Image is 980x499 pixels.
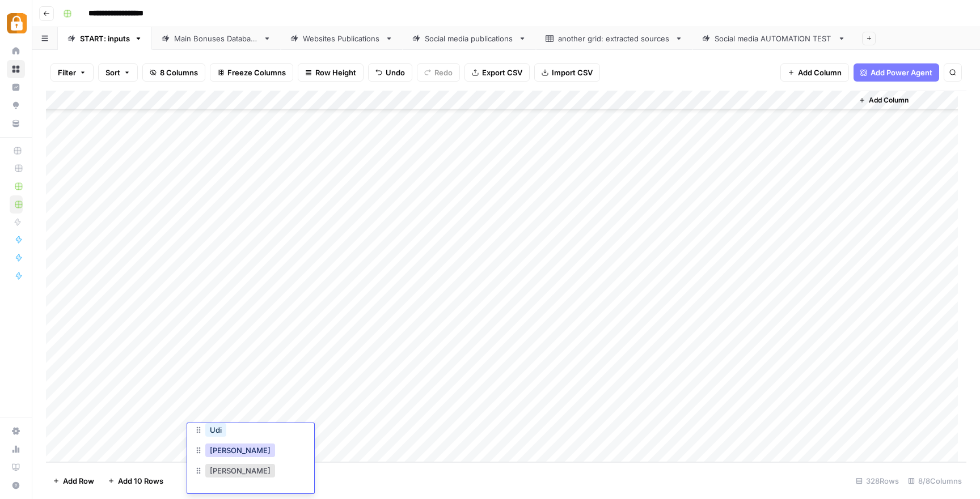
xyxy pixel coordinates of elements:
[7,476,25,494] button: Help + Support
[80,33,130,44] div: START: inputs
[558,33,670,44] div: another grid: extracted sources
[205,423,226,437] button: Udi
[482,67,522,78] span: Export CSV
[101,472,170,490] button: Add 10 Rows
[160,67,198,78] span: 8 Columns
[854,63,939,82] button: Add Power Agent
[7,9,25,37] button: Workspace: Adzz
[7,42,25,60] a: Home
[7,458,25,476] a: Learning Hub
[50,63,94,82] button: Filter
[386,67,405,78] span: Undo
[7,96,25,114] a: Opportunities
[871,67,932,78] span: Add Power Agent
[425,33,514,44] div: Social media publications
[118,475,163,487] span: Add 10 Rows
[552,67,593,78] span: Import CSV
[780,63,849,82] button: Add Column
[142,63,205,82] button: 8 Columns
[403,27,536,50] a: Social media publications
[58,27,152,50] a: START: inputs
[194,441,307,462] div: [PERSON_NAME]
[464,63,530,82] button: Export CSV
[205,464,275,477] button: [PERSON_NAME]
[368,63,412,82] button: Undo
[536,27,692,50] a: another grid: extracted sources
[281,27,403,50] a: Websites Publications
[174,33,259,44] div: Main Bonuses Database
[194,462,307,482] div: [PERSON_NAME]
[46,472,101,490] button: Add Row
[903,472,966,490] div: 8/8 Columns
[152,27,281,50] a: Main Bonuses Database
[798,67,842,78] span: Add Column
[7,13,27,33] img: Adzz Logo
[63,475,94,487] span: Add Row
[417,63,460,82] button: Redo
[7,422,25,440] a: Settings
[315,67,356,78] span: Row Height
[98,63,138,82] button: Sort
[7,114,25,133] a: Your Data
[105,67,120,78] span: Sort
[210,63,293,82] button: Freeze Columns
[298,63,364,82] button: Row Height
[869,95,909,105] span: Add Column
[58,67,76,78] span: Filter
[692,27,855,50] a: Social media AUTOMATION TEST
[7,78,25,96] a: Insights
[854,93,913,108] button: Add Column
[434,67,453,78] span: Redo
[227,67,286,78] span: Freeze Columns
[7,60,25,78] a: Browse
[303,33,381,44] div: Websites Publications
[205,443,275,457] button: [PERSON_NAME]
[534,63,600,82] button: Import CSV
[715,33,833,44] div: Social media AUTOMATION TEST
[851,472,903,490] div: 328 Rows
[194,421,307,441] div: Udi
[7,440,25,458] a: Usage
